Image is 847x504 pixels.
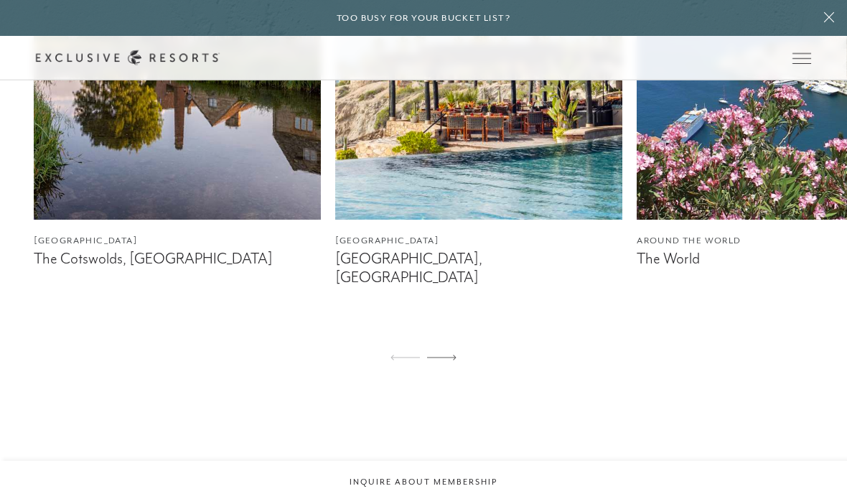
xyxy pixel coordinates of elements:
figcaption: The Cotswolds, [GEOGRAPHIC_DATA] [34,250,321,268]
figcaption: [GEOGRAPHIC_DATA], [GEOGRAPHIC_DATA] [335,250,622,286]
button: Open navigation [792,53,811,63]
figcaption: [GEOGRAPHIC_DATA] [335,234,622,248]
figcaption: [GEOGRAPHIC_DATA] [34,234,321,248]
h6: Too busy for your bucket list? [337,11,510,25]
iframe: Qualified Messenger [833,490,847,504]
